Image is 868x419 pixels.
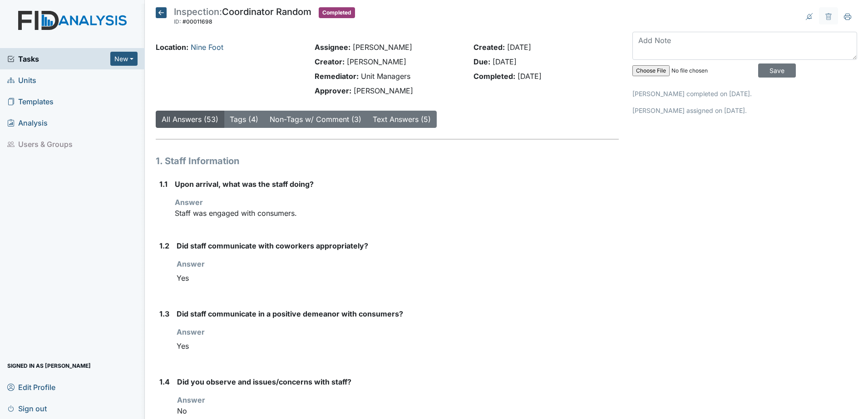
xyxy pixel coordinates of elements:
[162,115,218,124] a: All Answers (53)
[159,240,169,251] label: 1.2
[156,111,224,128] button: All Answers (53)
[319,7,355,18] span: Completed
[224,111,264,128] button: Tags (4)
[315,43,350,52] strong: Assignee:
[264,111,367,128] button: Non-Tags w/ Comment (3)
[156,43,188,52] strong: Location:
[507,43,531,52] span: [DATE]
[373,115,431,124] a: Text Answers (5)
[177,269,619,287] div: Yes
[473,43,505,52] strong: Created:
[7,380,55,394] span: Edit Profile
[473,57,490,66] strong: Due:
[230,115,258,124] a: Tags (4)
[354,86,413,95] span: [PERSON_NAME]
[347,57,406,66] span: [PERSON_NAME]
[175,208,619,219] p: Staff was engaged with consumers.
[182,18,212,25] span: #00011698
[7,116,48,130] span: Analysis
[175,179,314,190] label: Upon arrival, what was the staff doing?
[177,337,619,355] div: Yes
[177,308,403,319] label: Did staff communicate in a positive demeanor with consumers?
[7,54,110,64] a: Tasks
[191,43,223,52] a: Nine Foot
[632,106,857,115] p: [PERSON_NAME] assigned on [DATE].
[177,327,205,336] strong: Answer
[177,395,205,404] strong: Answer
[315,86,351,95] strong: Approver:
[7,73,36,87] span: Units
[7,359,91,373] span: Signed in as [PERSON_NAME]
[473,72,515,81] strong: Completed:
[518,72,542,81] span: [DATE]
[367,111,437,128] button: Text Answers (5)
[632,89,857,98] p: [PERSON_NAME] completed on [DATE].
[174,6,222,17] span: Inspection:
[159,376,170,387] label: 1.4
[177,405,619,416] p: No
[361,72,410,81] span: Unit Managers
[493,57,517,66] span: [DATE]
[159,179,168,190] label: 1.1
[156,154,619,168] h1: 1. Staff Information
[758,63,796,78] input: Save
[177,240,368,251] label: Did staff communicate with coworkers appropriately?
[174,18,181,25] span: ID:
[177,259,205,268] strong: Answer
[315,57,345,66] strong: Creator:
[175,198,203,207] strong: Answer
[174,7,311,27] div: Coordinator Random
[353,43,412,52] span: [PERSON_NAME]
[110,52,138,66] button: New
[7,94,54,108] span: Templates
[270,115,361,124] a: Non-Tags w/ Comment (3)
[7,401,47,415] span: Sign out
[177,376,351,387] label: Did you observe and issues/concerns with staff?
[315,72,359,81] strong: Remediator:
[159,308,169,319] label: 1.3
